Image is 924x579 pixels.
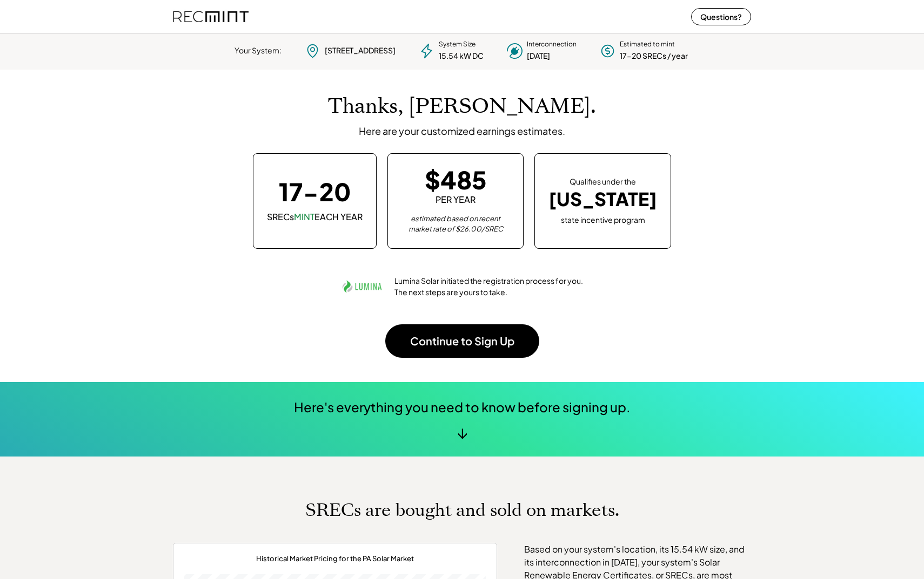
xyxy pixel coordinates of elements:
div: Lumina Solar initiated the registration process for you. The next steps are yours to take. [394,275,584,298]
div: SRECs EACH YEAR [267,211,363,223]
div: PER YEAR [436,194,476,206]
h1: Thanks, [PERSON_NAME]. [328,94,596,119]
div: Your System: [235,45,282,56]
h1: SRECs are bought and sold on markets. [305,500,619,521]
div: Historical Market Pricing for the PA Solar Market [256,554,414,563]
div: [US_STATE] [548,188,657,210]
div: 17-20 SRECs / year [620,51,688,62]
div: 15.54 kW DC [439,51,484,62]
div: $485 [425,167,487,192]
img: lumina.png [340,265,384,308]
font: MINT [294,211,314,222]
div: [STREET_ADDRESS] [325,45,396,56]
div: Here's everything you need to know before signing up. [294,398,631,417]
div: Estimated to mint [620,40,675,49]
div: ↓ [457,424,467,440]
img: recmint-logotype%403x%20%281%29.jpeg [173,2,249,31]
div: 17-20 [279,179,351,203]
button: Continue to Sign Up [385,324,539,358]
div: estimated based on recent market rate of $26.00/SREC [401,214,510,235]
div: Interconnection [527,40,577,49]
div: [DATE] [527,51,550,62]
div: state incentive program [561,213,645,226]
div: Here are your customized earnings estimates. [359,125,565,137]
div: Qualifies under the [570,176,636,187]
div: System Size [439,40,476,49]
button: Questions? [691,8,751,25]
